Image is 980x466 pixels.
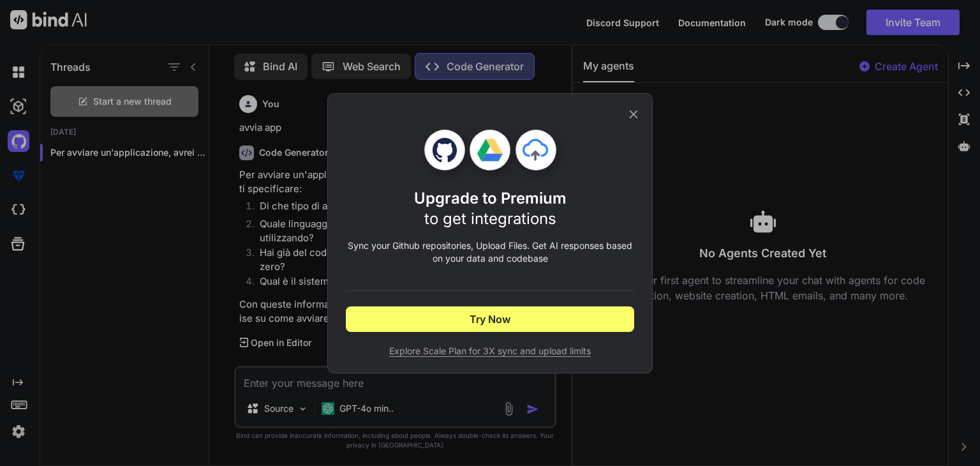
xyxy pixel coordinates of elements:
span: to get integrations [424,209,556,228]
span: Explore Scale Plan for 3X sync and upload limits [346,345,634,357]
button: Try Now [346,306,634,332]
span: Try Now [470,312,510,327]
p: Sync your Github repositories, Upload Files. Get AI responses based on your data and codebase [346,239,634,265]
h1: Upgrade to Premium [414,188,567,229]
